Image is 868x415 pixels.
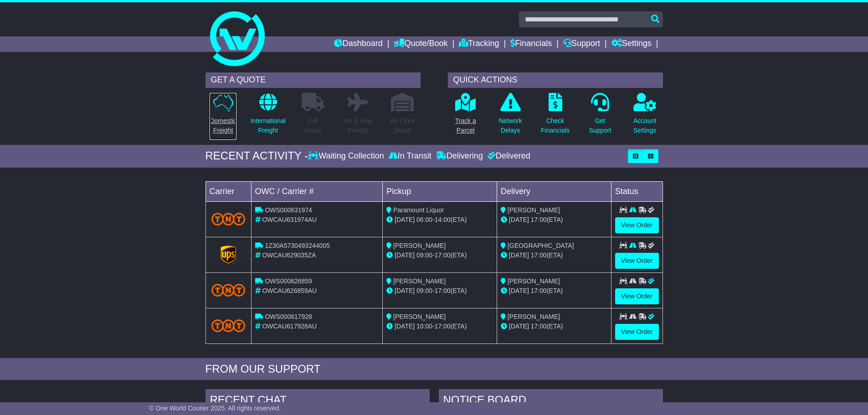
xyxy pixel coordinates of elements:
div: - (ETA) [386,215,493,225]
div: Delivering [434,151,485,161]
div: - (ETA) [386,251,493,260]
span: [PERSON_NAME] [508,206,560,214]
td: Delivery [497,181,611,201]
a: View Order [615,288,659,304]
p: Full Loads [302,116,324,135]
span: 17:00 [435,287,451,294]
span: [PERSON_NAME] [508,313,560,320]
span: [PERSON_NAME] [393,277,446,285]
img: TNT_Domestic.png [211,213,246,225]
span: [DATE] [509,216,529,223]
p: Account Settings [633,116,657,135]
span: [DATE] [395,287,415,294]
span: 10:00 [416,323,432,330]
span: OWCAU617928AU [262,323,317,330]
div: NOTICE BOARD [439,389,663,414]
td: OWC / Carrier # [251,181,383,201]
span: 17:00 [531,216,547,223]
a: GetSupport [588,92,611,140]
span: [DATE] [509,323,529,330]
span: 17:00 [435,323,451,330]
div: (ETA) [501,251,607,260]
td: Status [611,181,663,201]
div: Waiting Collection [308,151,386,161]
p: International Freight [251,116,286,135]
span: 09:00 [416,287,432,294]
span: 14:00 [435,216,451,223]
span: 09:00 [416,251,432,259]
span: 17:00 [435,251,451,259]
span: [DATE] [395,251,415,259]
span: [DATE] [395,323,415,330]
span: OWCAU629035ZA [262,251,316,259]
div: - (ETA) [386,286,493,296]
span: 1Z30A5730493244005 [265,242,329,249]
p: Check Financials [541,116,570,135]
span: 06:00 [416,216,432,223]
td: Carrier [205,181,251,201]
a: View Order [615,217,659,233]
div: - (ETA) [386,322,493,331]
div: RECENT CHAT [205,389,430,414]
div: QUICK ACTIONS [448,72,663,88]
p: Air & Sea Freight [344,116,371,135]
a: Financials [510,36,552,52]
div: (ETA) [501,286,607,296]
p: Get Support [589,116,611,135]
a: DomesticFreight [209,92,236,140]
span: [DATE] [395,216,415,223]
div: (ETA) [501,215,607,225]
div: FROM OUR SUPPORT [205,363,663,376]
a: View Order [615,253,659,269]
a: Settings [611,36,652,52]
p: Network Delays [498,116,522,135]
div: (ETA) [501,322,607,331]
span: [PERSON_NAME] [393,242,446,249]
a: Dashboard [334,36,383,52]
td: Pickup [383,181,497,201]
p: Domestic Freight [210,116,236,135]
span: [DATE] [509,287,529,294]
a: View Order [615,324,659,340]
span: OWCAU631974AU [262,216,317,223]
span: OWS000626859 [265,277,312,285]
span: 17:00 [531,251,547,259]
a: AccountSettings [633,92,657,140]
a: Quote/Book [394,36,447,52]
p: Track a Parcel [455,116,476,135]
p: Air / Sea Depot [390,116,415,135]
span: OWCAU626859AU [262,287,317,294]
span: 17:00 [531,287,547,294]
a: InternationalFreight [250,92,286,140]
span: Paramount Liquor [393,206,444,214]
span: [DATE] [509,251,529,259]
div: In Transit [386,151,434,161]
span: [PERSON_NAME] [393,313,446,320]
a: Track aParcel [455,92,477,140]
a: NetworkDelays [498,92,522,140]
span: 17:00 [531,323,547,330]
img: TNT_Domestic.png [211,319,246,332]
div: RECENT ACTIVITY - [205,149,308,163]
img: TNT_Domestic.png [211,284,246,296]
a: Tracking [459,36,499,52]
a: CheckFinancials [540,92,570,140]
span: [PERSON_NAME] [508,277,560,285]
span: [GEOGRAPHIC_DATA] [508,242,574,249]
span: © One World Courier 2025. All rights reserved. [149,405,281,412]
a: Support [563,36,600,52]
img: GetCarrierServiceLogo [221,246,236,264]
span: OWS000617928 [265,313,312,320]
div: GET A QUOTE [205,72,421,88]
span: OWS000631974 [265,206,312,214]
div: Delivered [485,151,530,161]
